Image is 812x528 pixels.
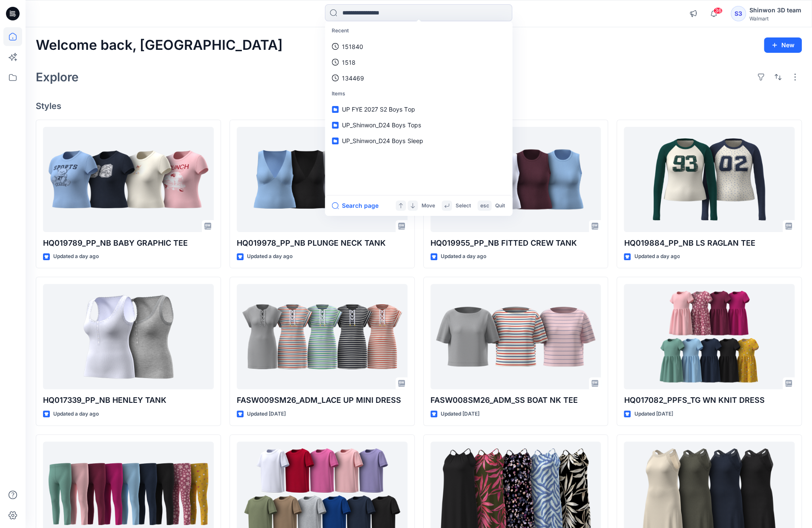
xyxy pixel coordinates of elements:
a: UP_Shinwon_D24 Boys Sleep [327,133,511,149]
a: FASW008SM26_ADM_SS BOAT NK TEE [430,284,601,389]
p: FASW008SM26_ADM_SS BOAT NK TEE [430,394,601,406]
p: HQ017082_PPFS_TG WN KNIT DRESS [624,394,795,406]
a: UP FYE 2027 S2 Boys Top [327,101,511,117]
p: Recent [327,23,511,39]
p: Move [421,201,435,210]
p: Updated [DATE] [441,410,479,419]
p: Updated a day ago [247,252,293,261]
p: 151840 [342,42,363,51]
p: HQ019789_PP_NB BABY GRAPHIC TEE [43,237,214,249]
p: Quit [495,201,505,210]
p: HQ019955_PP_NB FITTED CREW TANK [430,237,601,249]
a: 134469 [327,70,511,86]
p: 1518 [342,58,356,67]
button: New [764,37,802,53]
h4: Styles [36,101,802,111]
p: HQ019884_PP_NB LS RAGLAN TEE [624,237,795,249]
h2: Explore [36,70,79,84]
a: HQ017339_PP_NB HENLEY TANK [43,284,214,389]
a: UP_Shinwon_D24 Boys Tops [327,117,511,133]
a: HQ017082_PPFS_TG WN KNIT DRESS [624,284,795,389]
p: HQ019978_PP_NB PLUNGE NECK TANK [237,237,407,249]
p: esc [480,201,489,210]
p: Items [327,86,511,102]
p: Updated a day ago [634,252,680,261]
a: HQ019955_PP_NB FITTED CREW TANK [430,127,601,232]
a: FASW009SM26_ADM_LACE UP MINI DRESS [237,284,407,389]
div: Shinwon 3D team [749,5,801,15]
p: Updated a day ago [53,252,99,261]
a: HQ019978_PP_NB PLUNGE NECK TANK [237,127,407,232]
p: HQ017339_PP_NB HENLEY TANK [43,394,214,406]
p: Updated [DATE] [247,410,286,419]
span: UP_Shinwon_D24 Boys Tops [342,121,421,129]
div: Walmart [749,15,801,22]
a: HQ019884_PP_NB LS RAGLAN TEE [624,127,795,232]
p: Select [455,201,471,210]
span: UP_Shinwon_D24 Boys Sleep [342,137,423,144]
h2: Welcome back, [GEOGRAPHIC_DATA] [36,37,283,53]
a: HQ019789_PP_NB BABY GRAPHIC TEE [43,127,214,232]
p: Updated [DATE] [634,410,673,419]
div: S3 [731,6,746,21]
a: 1518 [327,55,511,70]
p: 134469 [342,74,364,83]
span: 36 [713,7,723,14]
p: FASW009SM26_ADM_LACE UP MINI DRESS [237,394,407,406]
a: 151840 [327,39,511,55]
span: UP FYE 2027 S2 Boys Top [342,106,415,113]
p: Updated a day ago [53,410,99,419]
p: Updated a day ago [441,252,486,261]
button: Search page [332,201,379,211]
